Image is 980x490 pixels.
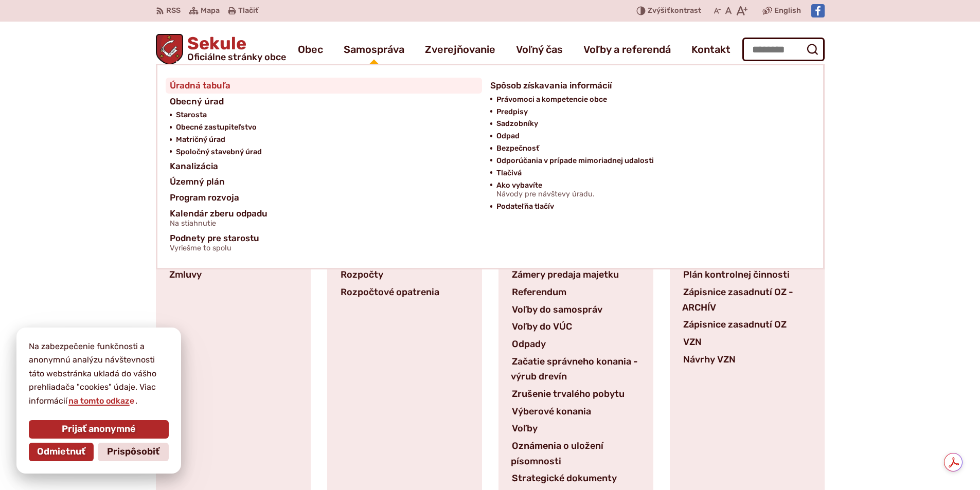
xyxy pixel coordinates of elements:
[176,109,478,121] a: Starosta
[496,142,798,155] a: Bezpečnosť
[511,321,573,332] a: Voľby do VÚC
[170,206,478,231] a: Kalendár zberu odpaduNa stiahnutie
[496,179,595,201] span: Ako vybavíte
[170,174,478,190] a: Územný plán
[170,220,268,228] span: Na stiahnutie
[170,158,218,174] span: Kanalizácia
[298,35,323,64] a: Obec
[170,94,478,110] a: Obecný úrad
[176,109,207,121] span: Starosta
[67,396,135,406] a: na tomto odkaze
[511,356,638,383] a: Začatie správneho konania - výrub drevín
[511,286,567,298] a: Referendum
[238,7,258,15] span: Tlačiť
[496,130,798,142] a: Odpad
[496,118,538,130] span: Sadzobníky
[170,190,239,206] span: Program rozvoja
[496,94,798,106] a: Právomoci a kompetencie obce
[29,443,94,461] button: Odmietnuť
[98,443,169,461] button: Prispôsobiť
[496,106,798,118] a: Predpisy
[496,155,798,167] a: Odporúčania v prípade mimoriadnej udalosti
[340,269,384,280] a: Rozpočty
[176,121,478,134] a: Obecné zastupiteľstvo
[496,167,522,179] span: Tlačivá
[170,190,478,206] a: Program rozvoja
[37,446,85,458] span: Odmietnuť
[170,94,224,110] span: Obecný úrad
[496,201,798,213] a: Podateľňa tlačív
[511,473,618,484] a: Strategické dokumenty
[187,52,286,62] span: Oficiálne stránky obce
[516,35,563,64] a: Voľný čas
[496,94,607,106] span: Právomoci a kompetencie obce
[170,174,225,190] span: Územný plán
[156,34,184,65] img: Prejsť na domovskú stránku
[496,118,798,130] a: Sadzobníky
[490,78,798,94] a: Spôsob získavania informácií
[170,230,259,256] span: Podnety pre starostu
[176,146,478,158] a: Spoločný stavebný úrad
[183,35,286,62] span: Sekule
[496,130,520,142] span: Odpad
[166,5,181,17] span: RSS
[682,319,788,330] a: Zápisnice zasadnutí OZ
[170,230,798,256] a: Podnety pre starostuVyriešme to spolu
[774,5,801,17] span: English
[107,446,159,458] span: Prispôsobiť
[682,354,737,365] a: Návrhy VZN
[496,190,595,198] span: Návody pre návštevy úradu.
[425,35,495,64] a: Zverejňovanie
[648,6,670,15] span: Zvýšiť
[29,420,169,439] button: Prijať anonymné
[170,78,230,94] span: Úradná tabuľa
[496,106,528,118] span: Predpisy
[511,269,620,280] a: Zámery predaja majetku
[496,201,554,213] span: Podateľňa tlačív
[170,206,268,231] span: Kalendár zberu odpadu
[156,34,287,65] a: Logo Sekule, prejsť na domovskú stránku.
[496,179,798,201] a: Ako vybavíteNávody pre návštevy úradu.
[583,35,671,64] a: Voľby a referendá
[682,269,791,280] a: Plán kontrolnej činnosti
[511,440,603,467] a: Oznámenia o uložení písomnosti
[170,158,478,174] a: Kanalizácia
[648,7,701,15] span: kontrast
[691,35,730,64] a: Kontakt
[511,338,547,350] a: Odpady
[29,340,169,408] p: Na zabezpečenie funkčnosti a anonymnú analýzu návštevnosti táto webstránka ukladá do vášho prehli...
[344,35,404,64] a: Samospráva
[490,78,612,94] span: Spôsob získavania informácií
[62,424,136,435] span: Prijať anonymné
[511,388,626,400] a: Zrušenie trvalého pobytu
[176,146,262,158] span: Spoločný stavebný úrad
[201,5,220,17] span: Mapa
[511,304,603,315] a: Voľby do samospráv
[496,155,654,167] span: Odporúčania v prípade mimoriadnej udalosti
[168,269,203,280] a: Zmluvy
[176,121,257,134] span: Obecné zastupiteľstvo
[176,134,225,146] span: Matričný úrad
[496,167,798,179] a: Tlačivá
[811,4,825,17] img: Prejsť na Facebook stránku
[170,244,259,252] span: Vyriešme to spolu
[176,134,478,146] a: Matričný úrad
[340,286,440,298] a: Rozpočtové opatrenia
[772,5,803,17] a: English
[511,406,592,417] a: Výberové konania
[682,286,793,313] a: Zápisnice zasadnutí OZ - ARCHÍV
[511,423,539,434] a: Voľby
[496,142,539,155] span: Bezpečnosť
[682,336,703,348] a: VZN
[170,78,478,94] a: Úradná tabuľa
